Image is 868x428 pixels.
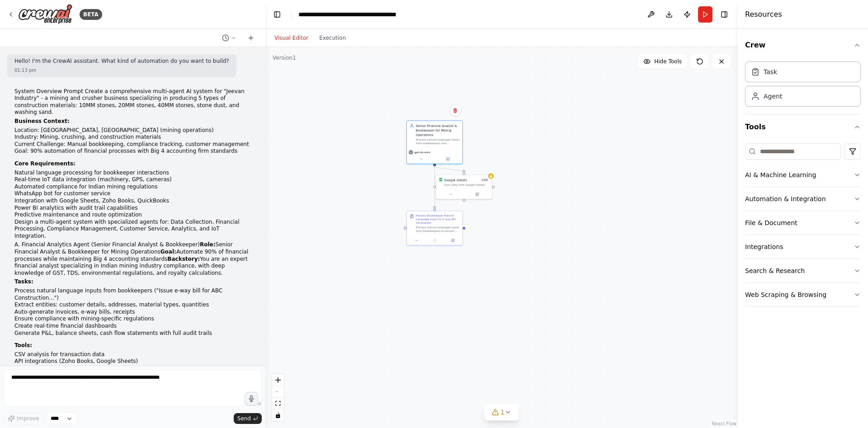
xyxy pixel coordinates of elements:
[14,330,251,337] li: Generate P&L, balance sheets, cash flow statements with full audit trails
[745,259,861,282] button: Search & Research
[14,241,251,277] p: A. Financial Analytics Agent (Senior Financial Analyst & Bookkeeper) Senior Financial Analyst & B...
[416,214,460,225] div: Process Bookkeeper Natural Language Input for E-way Bill Generation
[14,287,251,301] li: Process natural language inputs from bookkeepers ("Issue e-way bill for ABC Construction...")
[14,176,251,183] li: Real-time IoT data integration (machinery, GPS, cameras)
[416,123,460,137] div: Senior Financial Analyst & Bookkeeper for Mining Operations
[14,160,75,167] strong: Core Requirements:
[14,309,251,316] li: Auto-generate invoices, e-way bills, receipts
[14,198,251,205] li: Integration with Google Sheets, Zoho Books, QuickBooks
[14,278,33,285] strong: Tasks:
[745,114,861,140] button: Tools
[484,404,519,421] button: 1
[638,54,687,69] button: Hide Tools
[14,358,251,365] li: API integrations (Zoho Books, Google Sheets)
[445,238,461,243] button: Open in side panel
[14,183,251,191] li: Automated compliance for Indian mining regulations
[745,9,782,20] h4: Resources
[14,315,251,323] li: Ensure compliance with mining-specific regulations
[480,178,489,182] span: Number of enabled actions
[273,54,296,61] div: Version 1
[234,413,262,424] button: Send
[14,342,32,348] strong: Tools:
[272,409,284,421] button: toggle interactivity
[14,301,251,309] li: Extract entities: customer details, addresses, material types, quantities
[271,8,283,21] button: Hide left sidebar
[464,192,490,197] button: Open in side panel
[237,415,251,422] span: Send
[14,127,251,134] li: Location: [GEOGRAPHIC_DATA], [GEOGRAPHIC_DATA] (mining operations)
[160,249,176,255] strong: Goal:
[745,140,861,314] div: Tools
[718,8,731,21] button: Hide right sidebar
[764,67,777,76] div: Task
[14,148,251,155] li: Goal: 90% automation of financial processes with Big 4 accounting firm standards
[406,211,463,245] div: Process Bookkeeper Natural Language Input for E-way Bill GenerationProcess natural language input...
[269,33,314,43] button: Visual Editor
[218,33,240,43] button: Switch to previous chat
[14,141,251,148] li: Current Challenge: Manual bookkeeping, compliance tracking, customer management
[444,183,489,187] div: Sync data with Google Sheets
[272,374,284,421] div: React Flow controls
[167,256,200,262] strong: Backstory:
[745,163,861,187] button: AI & Machine Learning
[17,415,39,422] span: Improve
[272,398,284,409] button: fit view
[14,323,251,330] li: Create real-time financial dashboards
[435,156,461,162] button: Open in side panel
[436,174,492,199] div: Google SheetsGoogle sheets1of3Sync data with Google Sheets
[745,211,861,235] button: File & Document
[745,58,861,114] div: Crew
[14,88,251,116] p: System Overview Prompt Create a comprehensive multi-agent AI system for "Jeevan Industry" - a min...
[654,58,682,65] span: Hide Tools
[244,33,258,43] button: Start a new chat
[80,9,102,20] div: BETA
[432,166,466,172] g: Edge from 6f03c95e-ba0b-4946-a714-ee95b7ff259a to d3c04a55-be34-4c88-a476-ddfadb0d3208
[432,166,437,208] g: Edge from 6f03c95e-ba0b-4946-a714-ee95b7ff259a to 0865daea-2ce5-40f8-bf28-dc693e8c0aae
[14,205,251,212] li: Power BI analytics with audit trail capabilities
[745,283,861,306] button: Web Scraping & Browsing
[444,178,467,182] div: Google sheets
[406,120,463,164] div: Senior Financial Analyst & Bookkeeper for Mining OperationsProcess natural language inputs from b...
[18,4,72,24] img: Logo
[439,178,443,181] img: Google Sheets
[272,374,284,386] button: zoom in
[14,351,251,358] li: CSV analysis for transaction data
[200,241,216,248] strong: Role:
[500,408,505,417] span: 1
[416,226,460,233] div: Process natural language inputs from bookkeepers to extract customer information and material det...
[745,33,861,58] button: Crew
[14,67,229,74] div: 01:13 pm
[14,219,251,240] p: Design a multi-agent system with specialized agents for: Data Collection, Financial Processing, C...
[745,235,861,259] button: Integrations
[298,10,396,19] nav: breadcrumb
[14,212,251,219] li: Predictive maintenance and route optimization
[314,33,351,43] button: Execution
[4,413,43,424] button: Improve
[425,238,444,243] button: No output available
[415,151,430,154] span: gpt-4o-mini
[764,92,782,101] div: Agent
[14,134,251,141] li: Industry: Mining, crushing, and construction materials
[449,104,461,116] button: Delete node
[14,169,251,177] li: Natural language processing for bookkeeper interactions
[14,190,251,198] li: WhatsApp bot for customer service
[712,421,736,426] a: React Flow attribution
[14,365,251,372] li: OCR for document processing
[14,58,229,65] p: Hello! I'm the CrewAI assistant. What kind of automation do you want to build?
[745,187,861,211] button: Automation & Integration
[416,138,460,145] div: Process natural language inputs from bookkeepers and automate invoice generation, e-way bills, an...
[14,118,70,124] strong: Business Context:
[245,392,258,405] button: Click to speak your automation idea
